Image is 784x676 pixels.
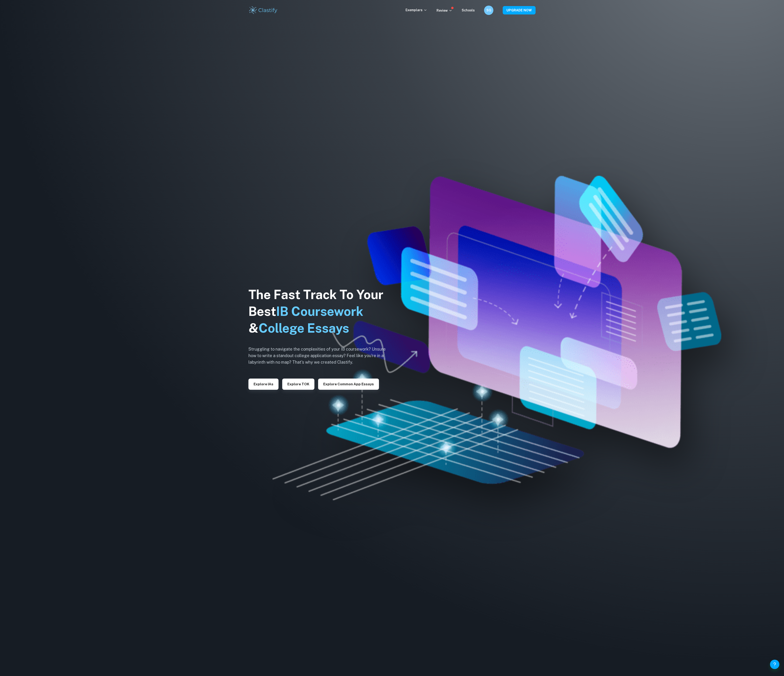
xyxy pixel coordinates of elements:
h1: The Fast Track To Your Best & [248,286,393,337]
a: Schools [462,8,475,12]
p: Exemplars [406,7,427,13]
button: SG [484,6,493,15]
button: Explore IAs [248,379,279,390]
a: Explore IAs [248,382,279,386]
a: Explore TOK [282,382,314,386]
p: Review [437,8,452,13]
h6: SG [486,8,492,13]
h6: Struggling to navigate the complexities of your IB coursework? Unsure how to write a standout col... [248,346,393,366]
img: Clastify logo [248,6,278,15]
button: Explore Common App essays [318,379,379,390]
button: Help and Feedback [770,660,779,669]
span: IB Coursework [276,304,363,319]
img: Clastify hero [272,176,721,500]
button: UPGRADE NOW [503,6,536,14]
button: Explore TOK [282,379,314,390]
a: Explore Common App essays [318,382,379,386]
span: College Essays [258,321,349,335]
